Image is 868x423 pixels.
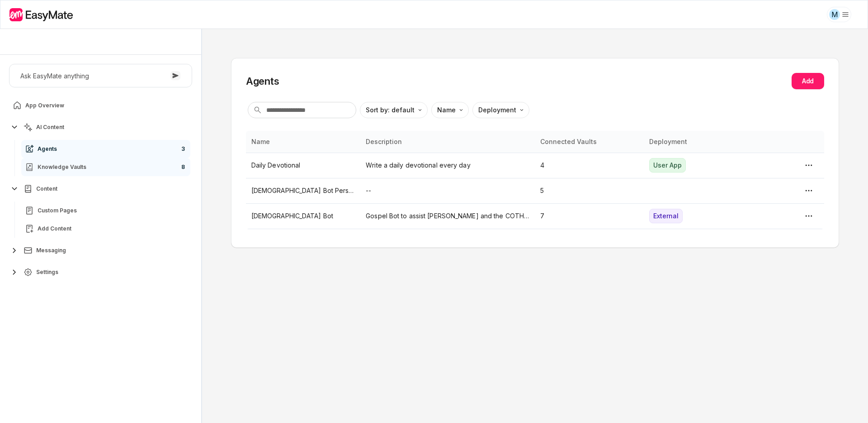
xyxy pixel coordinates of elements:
span: Custom Pages [38,207,77,214]
th: Description [360,131,535,153]
th: Deployment [644,131,753,153]
p: Gospel Bot to assist [PERSON_NAME] and the COTH team. [366,211,529,221]
a: App Overview [9,96,192,115]
button: Add [792,73,824,89]
span: Settings [36,269,58,276]
button: Settings [9,263,192,281]
div: User App [649,158,686,173]
p: Sort by: default [366,105,415,115]
div: M [829,9,840,20]
h2: Agents [246,74,279,88]
button: Ask EasyMate anything [9,64,192,87]
p: 4 [540,160,638,170]
span: 8 [179,162,187,173]
p: [DEMOGRAPHIC_DATA] Bot [251,211,355,221]
span: 3 [179,144,187,154]
p: Deployment [478,105,516,115]
button: Messaging [9,241,192,260]
span: Content [36,185,57,192]
button: Content [9,180,192,198]
p: -- [366,186,529,196]
p: Daily Devotional [251,160,355,170]
a: Knowledge Vaults8 [21,158,190,176]
p: 7 [540,211,638,221]
p: 5 [540,186,638,196]
th: Name [246,131,361,153]
button: Name [431,102,469,118]
span: Agents [38,145,57,153]
span: Messaging [36,247,66,254]
div: External [649,209,683,223]
span: App Overview [25,102,64,109]
p: Name [437,105,456,115]
span: Knowledge Vaults [38,163,86,171]
p: Write a daily devotional every day [366,160,529,170]
a: Custom Pages [21,202,190,220]
button: Sort by: default [360,102,428,118]
p: [DEMOGRAPHIC_DATA] Bot Personality Tester [251,186,355,196]
span: Add Content [38,225,71,232]
th: Connected Vaults [535,131,644,153]
a: Agents3 [21,140,190,158]
button: Deployment [472,102,529,118]
button: AI Content [9,118,192,136]
span: AI Content [36,124,64,131]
